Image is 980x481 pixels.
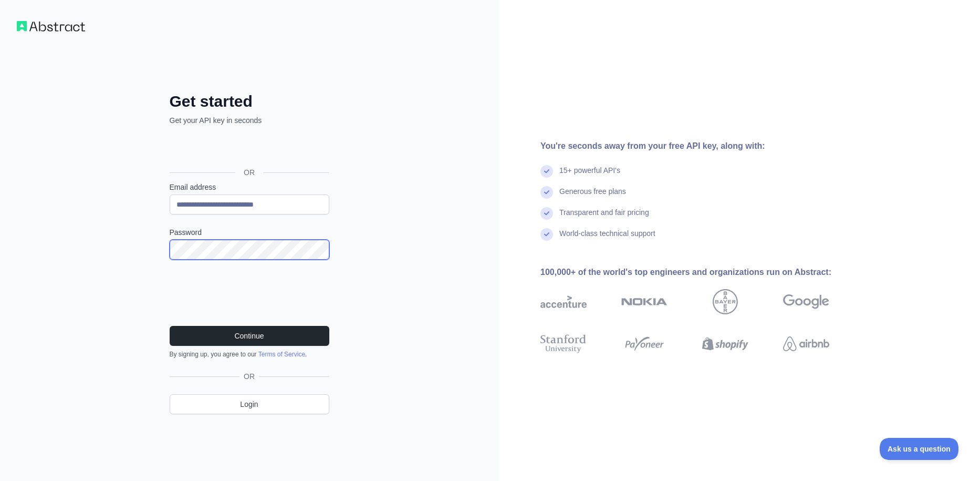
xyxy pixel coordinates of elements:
iframe: reCAPTCHA [170,272,329,313]
img: check mark [540,165,553,178]
a: Login [170,394,329,414]
img: accenture [540,289,587,314]
div: Transparent and fair pricing [559,207,649,228]
img: check mark [540,186,553,199]
img: airbnb [783,332,829,355]
div: You're seconds away from your free API key, along with: [540,140,863,152]
iframe: Toggle Customer Support [880,438,959,460]
h2: Get started [170,92,329,111]
img: payoneer [621,332,668,355]
img: bayer [713,289,738,314]
label: Email address [170,182,329,192]
img: check mark [540,228,553,241]
label: Password [170,227,329,238]
span: OR [239,371,259,382]
a: Terms of Service [258,351,305,358]
button: Continue [170,326,329,346]
div: 15+ powerful API's [559,165,620,186]
p: Get your API key in seconds [170,115,329,126]
img: check mark [540,207,553,220]
img: stanford university [540,332,587,355]
div: By signing up, you agree to our . [170,350,329,359]
img: shopify [702,332,748,355]
img: google [783,289,829,314]
img: nokia [621,289,668,314]
div: 100,000+ of the world's top engineers and organizations run on Abstract: [540,266,863,279]
img: Workflow [17,21,85,32]
span: OR [235,167,263,178]
div: World-class technical support [559,228,655,249]
iframe: Sign in with Google Button [164,137,332,160]
div: Generous free plans [559,186,626,207]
